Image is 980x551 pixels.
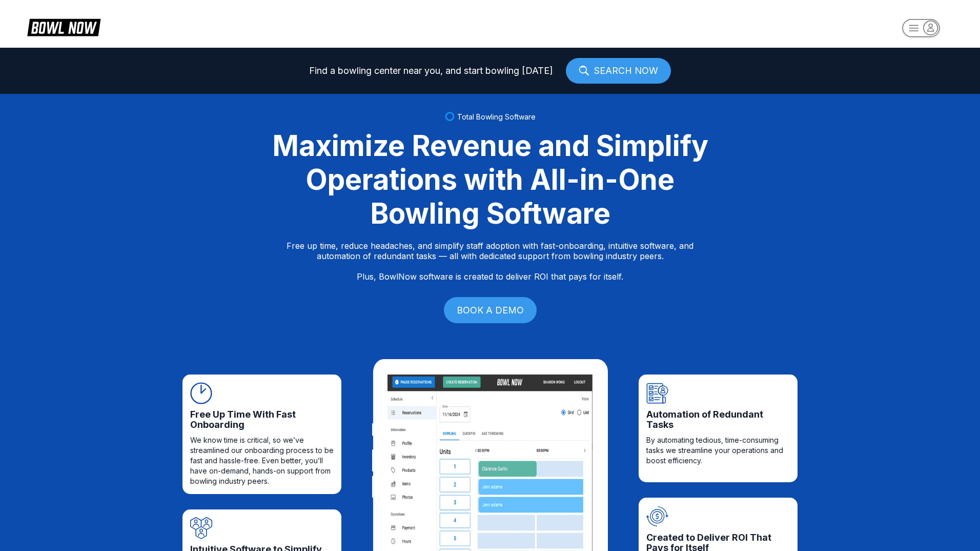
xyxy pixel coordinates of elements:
a: BOOK A DEMO [444,297,537,323]
div: Maximize Revenue and Simplify Operations with All-in-One Bowling Software [259,129,721,230]
span: Total Bowling Software [457,112,536,121]
span: Automation of Redundant Tasks [646,409,790,430]
span: By automating tedious, time-consuming tasks we streamline your operations and boost efficiency. [646,435,790,466]
p: Free up time, reduce headaches, and simplify staff adoption with fast-onboarding, intuitive softw... [287,241,693,282]
span: Find a bowling center near you, and start bowling [DATE] [309,66,553,76]
span: We know time is critical, so we’ve streamlined our onboarding process to be fast and hassle-free.... [190,435,334,486]
span: Free Up Time With Fast Onboarding [190,409,334,430]
a: SEARCH NOW [566,58,671,84]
